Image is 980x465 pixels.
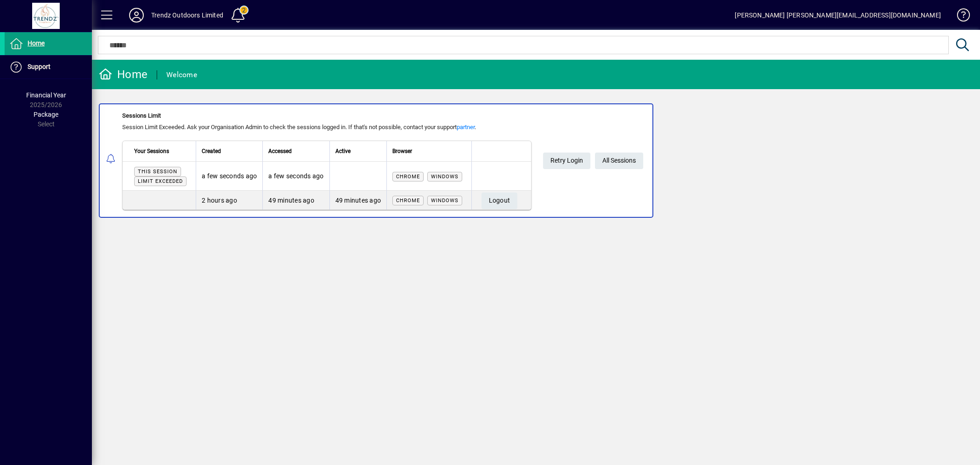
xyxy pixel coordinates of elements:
[543,153,590,169] button: Retry Login
[138,169,177,175] span: This session
[34,111,58,118] span: Package
[602,153,636,168] span: All Sessions
[329,191,387,210] td: 49 minutes ago
[99,67,147,82] div: Home
[431,198,459,204] span: Windows
[392,146,412,156] span: Browser
[595,153,643,169] a: All Sessions
[92,103,980,218] app-alert-notification-menu-item: Sessions Limit
[550,153,583,168] span: Retry Login
[457,124,475,130] a: partner
[396,174,420,180] span: Chrome
[489,193,510,208] span: Logout
[262,191,329,210] td: 49 minutes ago
[196,162,262,191] td: a few seconds ago
[138,178,183,184] span: Limit exceeded
[268,146,292,156] span: Accessed
[134,146,169,156] span: Your Sessions
[122,7,151,23] button: Profile
[335,146,351,156] span: Active
[196,191,262,210] td: 2 hours ago
[262,162,329,191] td: a few seconds ago
[431,174,459,180] span: Windows
[396,198,420,204] span: Chrome
[28,40,45,47] span: Home
[28,63,51,70] span: Support
[166,68,197,82] div: Welcome
[482,193,518,209] button: Logout
[950,2,969,32] a: Knowledge Base
[26,91,66,99] span: Financial Year
[151,8,223,23] div: Trendz Outdoors Limited
[122,111,532,120] div: Sessions Limit
[735,8,941,23] div: [PERSON_NAME] [PERSON_NAME][EMAIL_ADDRESS][DOMAIN_NAME]
[202,146,221,156] span: Created
[5,56,92,79] a: Support
[122,123,532,132] div: Session Limit Exceeded. Ask your Organisation Admin to check the sessions logged in. If that's no...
